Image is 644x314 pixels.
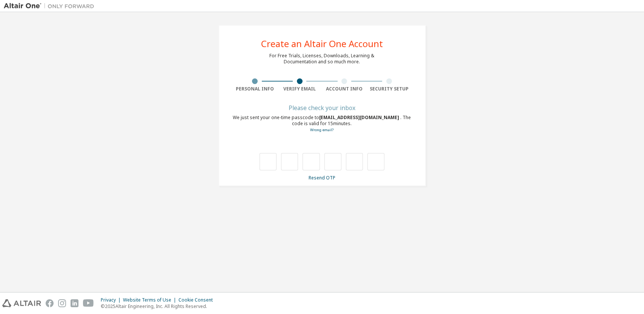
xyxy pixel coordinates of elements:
img: Altair One [4,2,98,10]
div: Website Terms of Use [123,297,178,303]
img: facebook.svg [46,299,54,307]
div: Privacy [101,297,123,303]
img: instagram.svg [58,299,66,307]
div: We just sent your one-time passcode to . The code is valid for 15 minutes. [233,115,412,133]
a: Go back to the registration form [310,127,334,132]
div: Verify Email [277,86,322,92]
img: altair_logo.svg [2,299,41,307]
div: Personal Info [233,86,278,92]
div: Please check your inbox [233,106,412,110]
p: © 2025 Altair Engineering, Inc. All Rights Reserved. [101,303,217,309]
div: Cookie Consent [178,297,217,303]
div: Account Info [322,86,367,92]
div: Security Setup [367,86,412,92]
img: linkedin.svg [71,299,78,307]
span: [EMAIL_ADDRESS][DOMAIN_NAME] [320,114,401,121]
div: For Free Trials, Licenses, Downloads, Learning & Documentation and so much more. [270,53,375,65]
a: Resend OTP [309,175,335,181]
img: youtube.svg [83,299,94,307]
div: Create an Altair One Account [261,39,383,48]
